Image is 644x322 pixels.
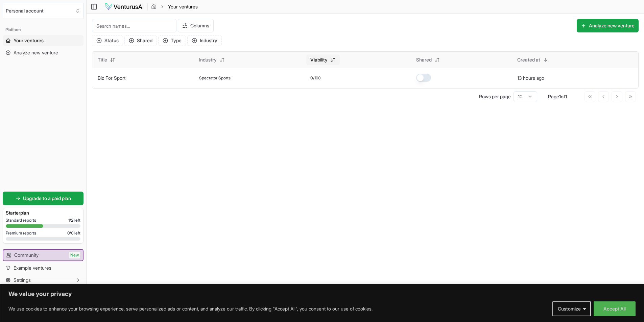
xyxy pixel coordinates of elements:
span: of [561,94,565,99]
span: 0 [310,75,313,81]
input: Search names... [92,19,176,32]
p: We use cookies to enhance your browsing experience, serve personalized ads or content, and analyz... [8,305,373,313]
button: Viability [306,54,340,65]
p: We value your privacy [8,290,636,298]
button: Columns [178,19,214,32]
button: Settings [3,275,84,286]
button: Title [94,54,119,65]
span: Upgrade to a paid plan [23,195,71,202]
span: Shared [416,56,432,63]
span: New [69,252,80,258]
span: Example ventures [14,265,51,271]
span: Settings [14,277,31,283]
button: Shared [124,35,157,46]
a: Your ventures [3,35,84,46]
span: Your ventures [14,37,44,44]
button: Industry [187,35,222,46]
a: Example ventures [3,263,84,273]
span: Page [548,94,559,99]
button: Type [158,35,186,46]
span: /100 [313,75,320,81]
button: Customize [552,301,591,316]
p: Rows per page [479,93,511,100]
span: Premium reports [6,230,36,236]
button: 13 hours ago [517,75,544,81]
span: Community [14,252,39,258]
span: Standard reports [6,218,36,223]
h3: Starter plan [6,209,80,216]
span: 1 [559,94,561,99]
span: Title [98,56,107,63]
button: Biz For Sport [98,75,125,81]
span: Viability [310,56,328,63]
span: Industry [199,56,217,63]
button: Created at [513,54,552,65]
span: Spectator Sports [199,75,231,81]
button: Accept All [594,301,636,316]
span: Your ventures [168,3,198,10]
button: Status [92,35,123,46]
a: Biz For Sport [98,75,125,81]
a: Upgrade to a paid plan [3,192,84,205]
span: 1 [565,94,567,99]
button: Analyze new venture [577,19,639,32]
a: Analyze new venture [3,47,84,58]
a: CommunityNew [3,250,83,261]
button: Shared [412,54,444,65]
span: 1 / 2 left [68,218,80,223]
img: logo [104,3,144,11]
div: Platform [3,24,84,35]
nav: breadcrumb [151,3,198,10]
span: Created at [517,56,540,63]
span: 0 / 0 left [67,230,80,236]
button: Industry [195,54,229,65]
span: Analyze new venture [14,49,58,56]
button: Select an organization [3,3,84,19]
